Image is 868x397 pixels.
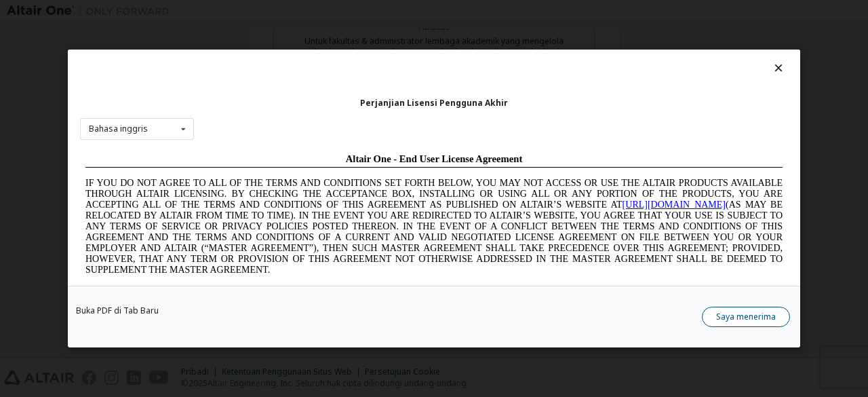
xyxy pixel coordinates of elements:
font: Buka PDF di Tab Baru [76,305,159,316]
font: Saya menerima [716,311,776,322]
span: Lore Ipsumd Sit Ame Cons Adipisc Elitseddo (“Eiusmodte”) in utlabor Etdolo Magnaaliqua Eni. (“Adm... [5,138,703,235]
a: Buka PDF di Tab Baru [76,307,159,315]
a: [URL][DOMAIN_NAME] [542,52,646,62]
button: Saya menerima [702,307,790,327]
span: Altair One - End User License Agreement [266,5,443,16]
span: IF YOU DO NOT AGREE TO ALL OF THE TERMS AND CONDITIONS SET FORTH BELOW, YOU MAY NOT ACCESS OR USE... [5,30,703,127]
font: Bahasa inggris [89,123,148,134]
font: Perjanjian Lisensi Pengguna Akhir [360,97,508,109]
